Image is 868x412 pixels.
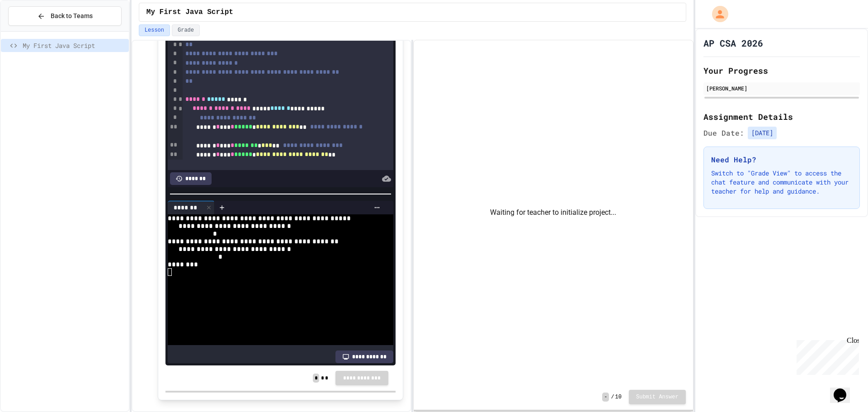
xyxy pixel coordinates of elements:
[636,393,679,401] span: Submit Answer
[23,41,125,50] span: My First Java Script
[611,393,614,401] span: /
[615,393,622,401] span: 10
[602,393,609,402] span: -
[748,127,777,139] span: [DATE]
[703,37,763,49] h1: AP CSA 2026
[703,4,731,24] div: My Account
[711,154,852,165] h3: Need Help?
[830,376,859,403] iframe: chat widget
[793,336,859,375] iframe: chat widget
[629,390,686,404] button: Submit Answer
[8,6,122,26] button: Back to Teams
[703,110,860,123] h2: Assignment Details
[706,84,857,92] div: [PERSON_NAME]
[139,24,170,36] button: Lesson
[711,169,852,196] p: Switch to "Grade View" to access the chat feature and communicate with your teacher for help and ...
[703,64,860,77] h2: Your Progress
[414,40,693,384] div: Waiting for teacher to initialize project...
[172,24,200,36] button: Grade
[51,11,93,21] span: Back to Teams
[703,128,744,138] span: Due Date:
[4,4,62,57] div: Chat with us now!Close
[146,7,233,18] span: My First Java Script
